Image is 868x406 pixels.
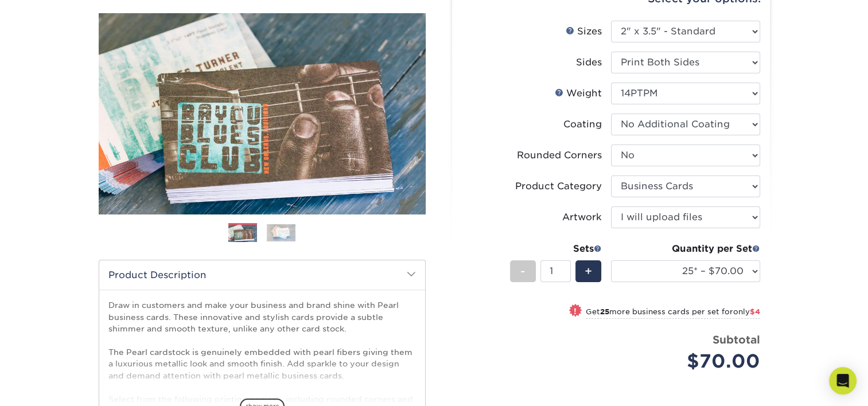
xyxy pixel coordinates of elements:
[829,367,857,395] div: Open Intercom Messenger
[99,260,425,290] h2: Product Description
[563,118,602,131] div: Coating
[600,307,609,316] strong: 25
[228,219,257,248] img: Business Cards 01
[713,333,760,346] strong: Subtotal
[750,307,760,316] span: $4
[585,263,592,280] span: +
[586,307,760,319] small: Get more business cards per set for
[510,242,602,256] div: Sets
[517,149,602,162] div: Rounded Corners
[620,348,760,375] div: $70.00
[574,305,577,317] span: !
[267,224,295,241] img: Business Cards 02
[611,242,760,256] div: Quantity per Set
[566,25,602,38] div: Sizes
[733,307,760,316] span: only
[515,179,602,193] div: Product Category
[576,56,602,69] div: Sides
[562,210,602,224] div: Artwork
[555,87,602,100] div: Weight
[520,263,526,280] span: -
